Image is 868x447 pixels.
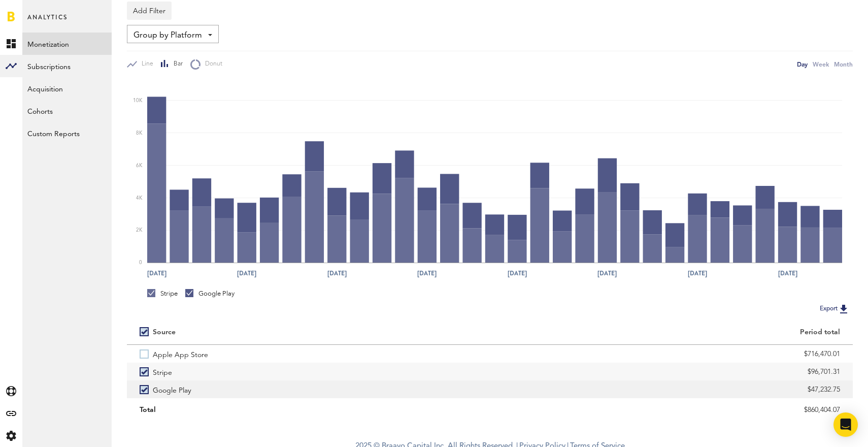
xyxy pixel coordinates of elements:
[136,228,143,233] text: 2K
[597,269,617,278] text: [DATE]
[503,364,840,379] div: $96,701.31
[201,60,222,69] span: Donut
[147,269,166,278] text: [DATE]
[22,77,112,100] a: Acquisition
[21,7,58,16] span: Support
[22,100,112,122] a: Cohorts
[22,55,112,77] a: Subscriptions
[327,269,347,278] text: [DATE]
[813,59,829,70] div: Week
[503,328,840,337] div: Period total
[778,269,797,278] text: [DATE]
[833,412,858,437] div: Open Intercom Messenger
[153,363,172,380] span: Stripe
[137,60,153,69] span: Line
[153,328,176,337] div: Source
[688,269,707,278] text: [DATE]
[817,302,853,315] button: Export
[838,303,850,315] img: Export
[147,289,178,298] div: Stripe
[834,59,853,70] div: Month
[133,98,143,103] text: 10K
[508,269,527,278] text: [DATE]
[153,380,191,398] span: Google Play
[22,33,112,55] a: Monetization
[139,260,142,265] text: 0
[417,269,437,278] text: [DATE]
[136,131,143,136] text: 8K
[237,269,256,278] text: [DATE]
[136,163,143,168] text: 6K
[153,345,208,363] span: Apple App Store
[127,2,172,20] button: Add Filter
[503,346,840,362] div: $716,470.01
[503,382,840,397] div: $47,232.75
[797,59,808,70] div: Day
[22,122,112,144] a: Custom Reports
[503,402,840,418] div: $860,404.07
[185,289,235,298] div: Google Play
[140,402,477,418] div: Total
[136,196,143,201] text: 4K
[169,60,183,69] span: Bar
[27,11,68,33] span: Analytics
[133,27,202,44] span: Group by Platform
